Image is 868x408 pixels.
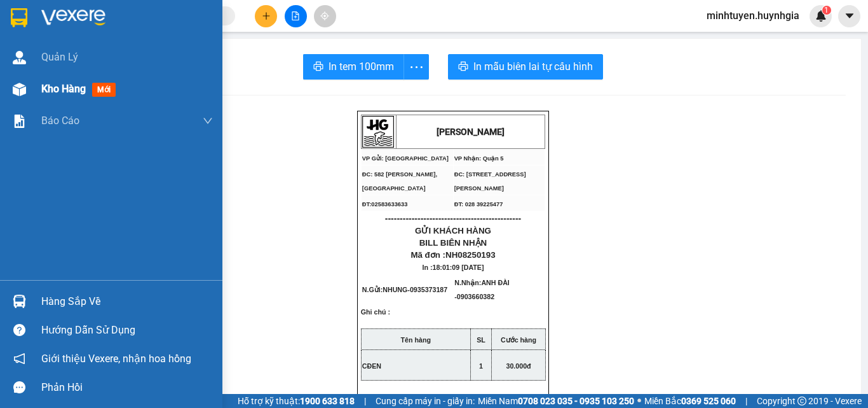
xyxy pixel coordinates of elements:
[149,26,238,41] div: ANH ĐÀI
[41,49,78,65] span: Quản Lý
[303,54,404,80] button: printerIn tem 100mm
[362,362,381,370] span: CĐEN
[13,353,25,365] span: notification
[815,10,827,22] img: icon-new-feature
[478,394,634,408] span: Miền Nam
[13,83,26,96] img: warehouse-icon
[644,394,736,408] span: Miền Bắc
[454,279,510,300] span: N.Nhận:
[285,5,307,27] button: file-add
[479,362,483,370] span: 1
[13,381,25,393] span: message
[797,397,806,405] span: copyright
[458,61,468,73] span: printer
[11,11,31,24] span: Gửi:
[362,171,437,192] span: ĐC: 582 [PERSON_NAME], [GEOGRAPHIC_DATA]
[361,308,390,326] span: Ghi chú :
[149,41,238,59] div: 0903660382
[149,11,238,26] div: Quận 5
[13,51,26,64] img: warehouse-icon
[11,8,27,27] img: logo-vxr
[376,394,475,408] span: Cung cấp máy in - giấy in:
[410,250,495,260] span: Mã đơn :
[41,321,213,340] div: Hướng dẫn sử dụng
[506,362,531,370] span: 30.000đ
[403,54,429,80] button: more
[41,83,86,95] span: Kho hàng
[262,11,271,20] span: plus
[13,295,26,308] img: warehouse-icon
[457,293,494,300] span: 0903660382
[362,116,394,148] img: logo
[92,83,116,97] span: mới
[11,55,140,73] div: 0935373187
[41,113,79,129] span: Báo cáo
[637,398,641,404] span: ⚪️
[419,238,487,248] span: BILL BIÊN NHẬN
[696,8,810,24] span: minhtuyen.huynhgia
[445,250,496,260] span: NH08250193
[383,286,407,293] span: NHUNG
[41,351,191,367] span: Giới thiệu Vexere, nhận hoa hồng
[362,155,449,162] span: VP Gửi: [GEOGRAPHIC_DATA]
[41,378,213,397] div: Phản hồi
[11,39,140,55] div: NHUNG
[844,10,855,22] span: caret-down
[822,6,831,15] sup: 1
[362,286,447,293] span: N.Gửi:
[407,286,447,293] span: -
[329,59,394,74] span: In tem 100mm
[203,116,213,126] span: down
[13,115,26,128] img: solution-icon
[10,81,48,95] span: Đã thu :
[681,396,736,406] strong: 0369 525 060
[401,336,431,344] strong: Tên hàng
[362,201,408,208] span: ĐT:02583633633
[364,394,366,408] span: |
[10,80,142,95] div: 30.000
[11,11,140,39] div: [GEOGRAPHIC_DATA]
[423,264,484,271] span: In :
[454,201,503,208] span: ĐT: 028 39225477
[313,61,323,73] span: printer
[291,11,300,20] span: file-add
[300,396,355,406] strong: 1900 633 818
[13,324,25,336] span: question-circle
[410,286,447,293] span: 0935373187
[433,264,484,271] span: 18:01:09 [DATE]
[454,155,504,162] span: VP Nhận: Quận 5
[320,11,329,20] span: aim
[454,279,510,300] span: ANH ĐÀI -
[838,5,860,27] button: caret-down
[41,292,213,311] div: Hàng sắp về
[255,5,277,27] button: plus
[415,226,491,236] span: GỬI KHÁCH HÀNG
[437,127,505,137] strong: [PERSON_NAME]
[501,336,536,344] strong: Cước hàng
[454,171,526,192] span: ĐC: [STREET_ADDRESS][PERSON_NAME]
[404,59,428,75] span: more
[473,59,593,74] span: In mẫu biên lai tự cấu hình
[385,213,521,223] span: ----------------------------------------------
[477,336,485,344] strong: SL
[149,12,179,25] span: Nhận:
[238,394,355,408] span: Hỗ trợ kỹ thuật:
[448,54,603,80] button: printerIn mẫu biên lai tự cấu hình
[518,396,634,406] strong: 0708 023 035 - 0935 103 250
[824,6,829,15] span: 1
[745,394,747,408] span: |
[314,5,336,27] button: aim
